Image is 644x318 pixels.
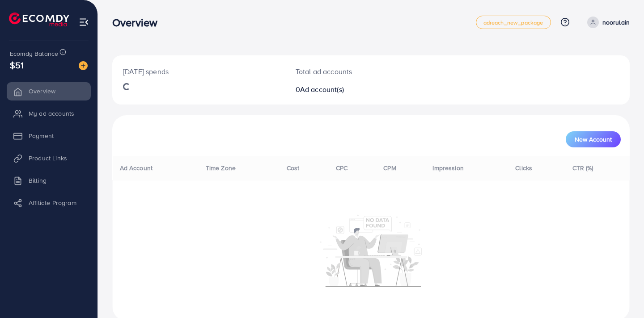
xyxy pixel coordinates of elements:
[10,49,58,58] span: Ecomdy Balance
[79,61,88,70] img: image
[112,16,165,29] h3: Overview
[123,66,274,77] p: [DATE] spends
[602,17,630,28] p: noorulain
[566,131,621,147] button: New Account
[575,136,612,142] span: New Account
[483,20,543,25] span: adreach_new_package
[296,66,403,77] p: Total ad accounts
[476,16,551,29] a: adreach_new_package
[79,17,89,27] img: menu
[10,59,24,71] span: $51
[300,84,344,94] span: Ad account(s)
[9,13,69,26] img: logo
[296,85,403,94] h2: 0
[584,17,630,28] a: noorulain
